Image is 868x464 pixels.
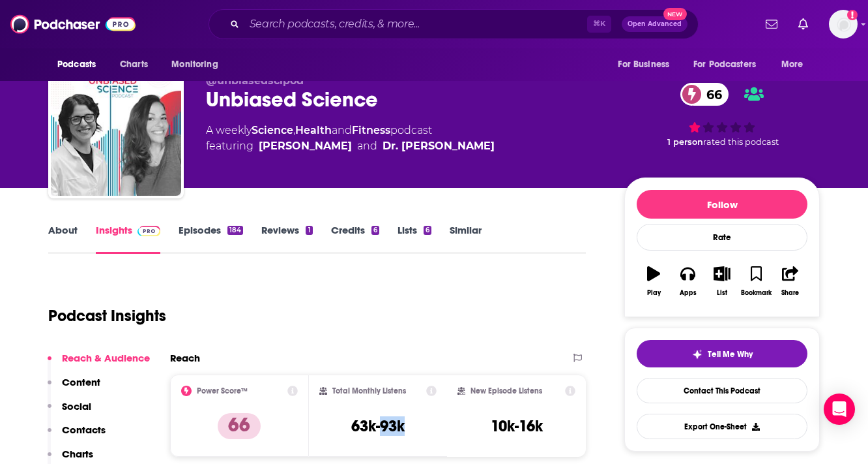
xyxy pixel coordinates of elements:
div: List [717,289,727,297]
button: Content [48,376,100,400]
span: 1 person [667,137,703,147]
div: 1 [306,226,312,235]
img: Podchaser - Follow, Share and Rate Podcasts [10,12,136,37]
span: featuring [206,138,495,154]
span: and [357,138,377,154]
span: For Podcasters [693,55,756,74]
p: 66 [218,413,261,439]
h2: New Episode Listens [470,386,542,395]
a: 66 [680,83,729,106]
a: Credits6 [331,224,379,254]
p: Social [62,400,91,412]
a: Reviews1 [261,224,312,254]
button: Social [48,400,91,424]
a: About [48,224,78,254]
div: Play [647,289,661,297]
a: Contact This Podcast [637,378,807,403]
h2: Reach [170,352,200,364]
button: Play [637,258,671,305]
span: More [781,55,803,74]
button: Share [774,258,807,305]
button: Contacts [48,424,106,448]
a: Lists6 [398,224,431,254]
h3: 63k-93k [351,416,405,436]
span: Monitoring [171,55,218,74]
img: tell me why sparkle [692,349,702,360]
div: Apps [680,289,697,297]
h2: Power Score™ [197,386,248,395]
p: Charts [62,448,93,460]
span: Logged in as mcoyle [829,10,858,39]
button: open menu [609,52,686,77]
button: Show profile menu [829,10,858,39]
div: 6 [371,226,379,235]
button: tell me why sparkleTell Me Why [637,340,807,367]
span: Open Advanced [628,21,682,27]
button: Export One-Sheet [637,414,807,439]
button: Apps [671,258,704,305]
a: Fitness [352,124,390,136]
img: User Profile [829,10,858,39]
span: 66 [693,83,729,106]
a: Charts [111,52,156,77]
div: 184 [227,226,243,235]
svg: Add a profile image [847,10,858,20]
div: Open Intercom Messenger [824,394,855,425]
a: Show notifications dropdown [760,13,783,35]
span: Podcasts [57,55,96,74]
p: Reach & Audience [62,352,150,364]
a: InsightsPodchaser Pro [96,224,160,254]
input: Search podcasts, credits, & more... [244,14,587,35]
button: List [705,258,739,305]
img: Unbiased Science [51,65,181,196]
div: Bookmark [741,289,772,297]
span: , [293,124,295,136]
h1: Podcast Insights [48,306,166,326]
span: ⌘ K [587,16,611,33]
p: Content [62,376,100,388]
a: Health [295,124,332,136]
button: open menu [48,52,113,77]
div: 6 [424,226,431,235]
h3: 10k-16k [491,416,543,436]
span: and [332,124,352,136]
button: Follow [637,190,807,219]
img: Podchaser Pro [137,226,160,236]
button: Bookmark [739,258,773,305]
a: Similar [450,224,482,254]
button: open menu [772,52,820,77]
a: Dr. Jessica Steier [259,138,352,154]
a: Show notifications dropdown [793,13,813,35]
div: Share [781,289,799,297]
div: Search podcasts, credits, & more... [209,9,699,39]
span: For Business [618,55,669,74]
button: Reach & Audience [48,352,150,376]
h2: Total Monthly Listens [332,386,406,395]
span: Charts [120,55,148,74]
span: New [663,8,687,20]
button: open menu [685,52,775,77]
a: Episodes184 [179,224,243,254]
a: Dr. Andrea Love [383,138,495,154]
span: Tell Me Why [708,349,753,360]
button: open menu [162,52,235,77]
div: Rate [637,224,807,251]
button: Open AdvancedNew [622,16,687,32]
div: 66 1 personrated this podcast [624,74,820,155]
a: Science [252,124,293,136]
p: Contacts [62,424,106,436]
span: rated this podcast [703,137,779,147]
div: A weekly podcast [206,123,495,154]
